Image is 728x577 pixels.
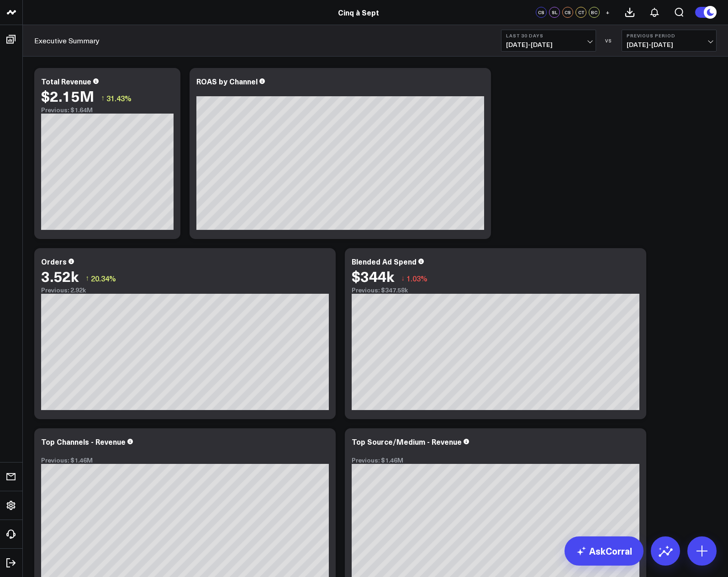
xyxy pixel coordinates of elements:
div: Previous: 2.92k [41,286,329,294]
div: CS [536,7,547,18]
div: Previous: $1.46M [352,457,639,464]
div: SL [549,7,560,18]
span: [DATE] - [DATE] [506,41,591,48]
div: $2.15M [41,88,94,104]
div: Total Revenue [41,76,91,86]
div: BC [589,7,600,18]
div: $344k [352,268,394,284]
span: ↓ [401,272,405,284]
div: Previous: $1.46M [41,457,329,464]
div: Blended Ad Spend [352,256,417,266]
div: CT [575,7,586,18]
b: Previous Period [627,33,712,38]
a: AskCorral [564,536,644,566]
button: Last 30 Days[DATE]-[DATE] [501,30,596,52]
div: VS [601,38,617,43]
button: + [602,7,613,18]
div: ROAS by Channel [196,76,258,86]
div: Previous: $347.58k [352,286,639,294]
span: 31.43% [106,93,132,103]
div: Top Source/Medium - Revenue [352,437,462,447]
div: Previous: $1.64M [41,106,174,114]
span: + [606,9,610,16]
span: ↑ [101,92,105,104]
span: [DATE] - [DATE] [627,41,712,48]
a: Cinq à Sept [338,7,379,17]
div: 3.52k [41,268,79,284]
span: ↑ [85,272,89,284]
div: CS [562,7,573,18]
b: Last 30 Days [506,33,591,38]
span: 1.03% [406,273,427,283]
div: Top Channels - Revenue [41,437,126,447]
span: 20.34% [91,273,116,283]
a: Executive Summary [34,36,100,46]
button: Previous Period[DATE]-[DATE] [622,30,717,52]
div: Orders [41,256,67,266]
